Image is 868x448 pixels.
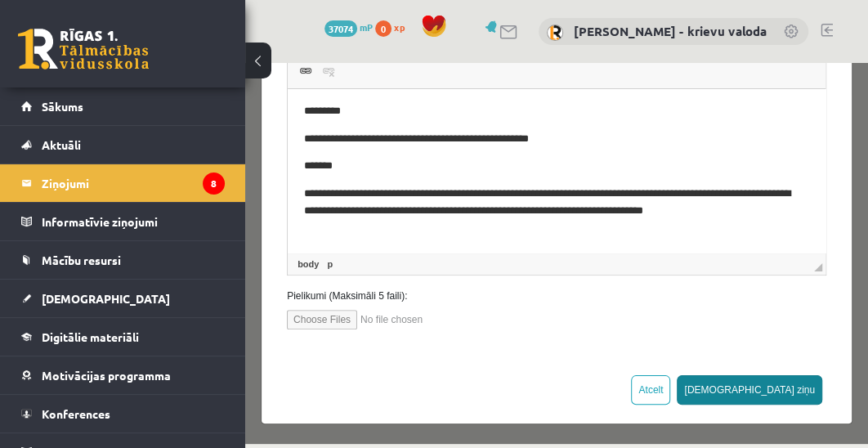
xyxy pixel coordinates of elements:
span: 0 [375,20,391,37]
button: Atcelt [386,312,425,342]
a: Konferences [21,395,225,432]
legend: Ziņojumi [42,164,225,202]
a: [DEMOGRAPHIC_DATA] [21,280,225,317]
a: Rīgas 1. Tālmācības vidusskola [18,29,149,69]
a: Элемент body [49,194,77,208]
a: Sākums [21,87,225,125]
span: Aktuāli [42,137,81,152]
span: Mācību resursi [42,253,121,267]
span: Перетащите для изменения размера [569,200,577,208]
iframe: Визуальный текстовый редактор, wiswyg-editor-47024969305300-1757872540-265 [43,26,580,190]
a: Motivācijas programma [21,356,225,394]
a: Ziņojumi8 [21,164,225,202]
label: Pielikumi (Maksimāli 5 faili): [29,226,593,240]
span: [DEMOGRAPHIC_DATA] [42,291,170,306]
a: 0 xp [375,20,413,34]
span: xp [394,20,405,34]
a: Digitālie materiāli [21,318,225,356]
a: Aktuāli [21,126,225,164]
span: 37074 [324,20,357,37]
a: Informatīvie ziņojumi [21,203,225,240]
span: Digitālie materiāli [42,329,139,344]
a: Mācību resursi [21,241,225,279]
i: 8 [203,172,225,195]
a: 37074 mP [324,20,373,34]
span: Motivācijas programma [42,368,171,383]
span: mP [360,20,373,34]
legend: Informatīvie ziņojumi [42,203,225,240]
button: [DEMOGRAPHIC_DATA] ziņu [432,312,577,342]
a: Элемент p [78,194,91,208]
img: Ludmila Ziediņa - krievu valoda [547,25,563,41]
a: [PERSON_NAME] - krievu valoda [574,23,767,39]
span: Konferences [42,406,110,421]
span: Sākums [42,99,83,114]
